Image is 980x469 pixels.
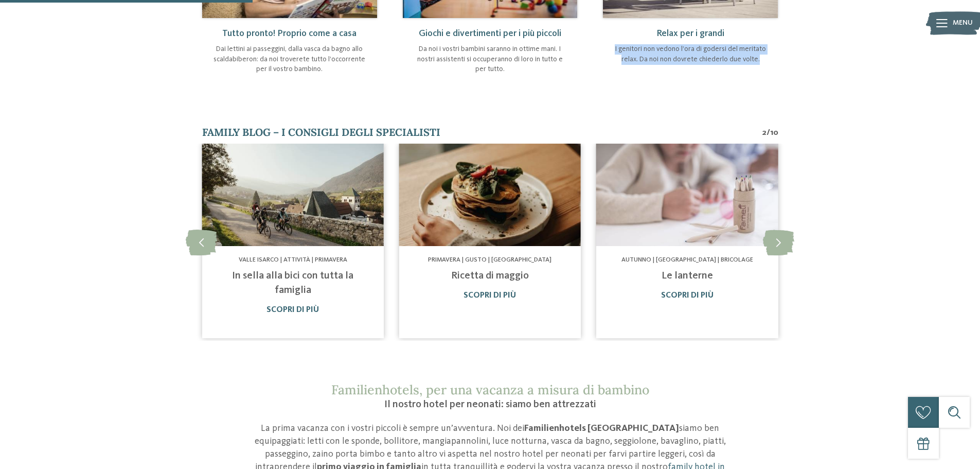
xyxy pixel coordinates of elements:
a: In sella alla bici con tutta la famiglia [232,271,353,296]
a: Scopri di più [464,291,516,300]
p: Dai lettini ai passeggini, dalla vasca da bagno allo scaldabiberon: da noi troverete tutto l’occo... [212,44,367,75]
span: / [767,127,770,138]
span: Tutto pronto! Proprio come a casa [222,29,357,38]
span: Familienhotels, per una vacanza a misura di bambino [331,381,649,398]
a: Le lanterne [662,271,713,281]
span: Primavera | Gusto | [GEOGRAPHIC_DATA] [428,257,551,263]
strong: Familienhotels [GEOGRAPHIC_DATA] [524,424,679,433]
a: Scopri di più [266,306,319,314]
img: Hotel per neonati in Alto Adige per una vacanza di relax [202,144,383,246]
span: Family Blog – i consigli degli specialisti [202,126,440,138]
a: Ricetta di maggio [451,271,529,281]
span: 10 [770,127,778,138]
span: Relax per i grandi [656,29,724,38]
a: Scopri di più [661,291,714,300]
img: Hotel per neonati in Alto Adige per una vacanza di relax [596,144,778,246]
p: I genitori non vedono l’ora di godersi del meritato relax. Da noi non dovrete chiederlo due volte. [613,44,768,64]
span: Valle Isarco | Attività | Primavera [239,257,347,263]
span: 2 [762,127,767,138]
img: Hotel per neonati in Alto Adige per una vacanza di relax [399,144,581,246]
span: Autunno | [GEOGRAPHIC_DATA] | Bricolage [621,257,753,263]
p: Da noi i vostri bambini saranno in ottime mani. I nostri assistenti si occuperanno di loro in tut... [413,44,567,75]
span: Giochi e divertimenti per i più piccoli [419,29,561,38]
span: Il nostro hotel per neonati: siamo ben attrezzati [384,399,596,410]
